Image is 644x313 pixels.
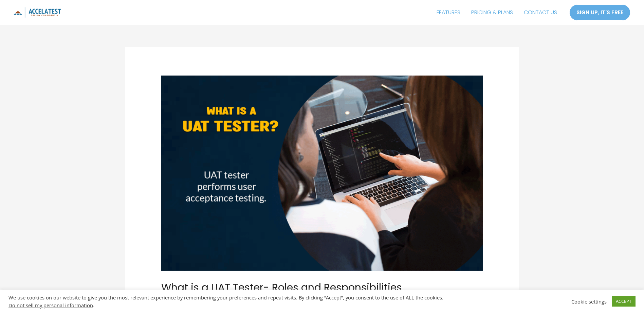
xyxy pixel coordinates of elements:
[431,4,563,21] nav: Site Navigation
[161,76,483,271] img: what is a uat tester article image
[8,294,447,308] div: We use cookies on our website to give you the most relevant experience by remembering your prefer...
[161,281,483,294] h1: What is a UAT Tester- Roles and Responsibilities
[431,4,466,21] a: FEATURES
[569,4,630,21] a: SIGN UP, IT'S FREE
[8,302,93,309] a: Do not sell my personal information
[612,296,636,307] a: ACCEPT
[571,298,607,305] a: Cookie settings
[14,7,61,18] img: icon
[466,4,518,21] a: PRICING & PLANS
[518,4,563,21] a: CONTACT US
[8,302,447,308] div: .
